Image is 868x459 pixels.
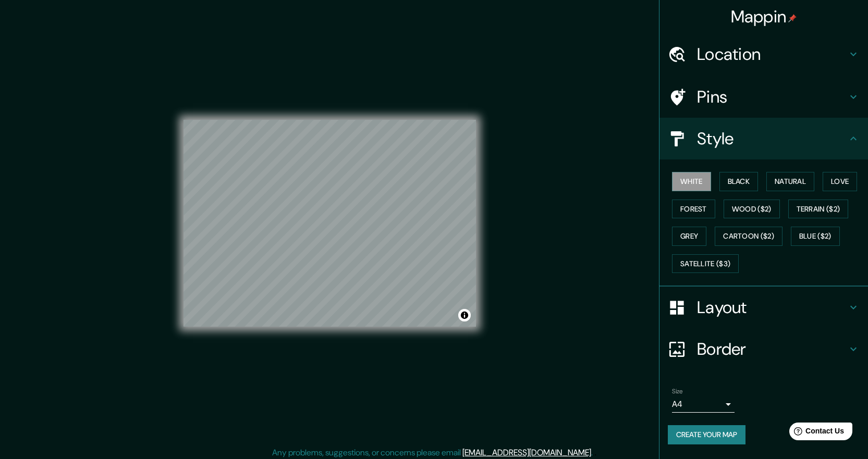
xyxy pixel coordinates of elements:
[672,387,683,396] label: Size
[775,418,857,448] iframe: Help widget launcher
[659,33,868,75] div: Location
[272,446,593,459] p: Any problems, suggestions, or concerns please email .
[697,339,847,359] h4: Border
[724,200,780,219] button: Wood ($2)
[672,254,739,274] button: Satellite ($3)
[659,287,868,328] div: Layout
[715,227,783,246] button: Cartoon ($2)
[697,297,847,318] h4: Layout
[766,172,814,191] button: Natural
[462,447,591,458] a: [EMAIL_ADDRESS][DOMAIN_NAME]
[719,172,759,191] button: Black
[659,118,868,159] div: Style
[659,76,868,118] div: Pins
[823,172,857,191] button: Love
[788,14,797,22] img: pin-icon.png
[458,309,471,321] button: Toggle attribution
[672,172,711,191] button: White
[659,328,868,370] div: Border
[672,200,715,219] button: Forest
[594,446,596,459] div: .
[697,128,847,149] h4: Style
[668,425,745,444] button: Create your map
[697,44,847,65] h4: Location
[697,86,847,107] h4: Pins
[791,227,840,246] button: Blue ($2)
[672,396,735,413] div: A4
[731,6,797,27] h4: Mappin
[593,446,594,459] div: .
[672,227,706,246] button: Grey
[184,120,476,327] canvas: Map
[788,200,849,219] button: Terrain ($2)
